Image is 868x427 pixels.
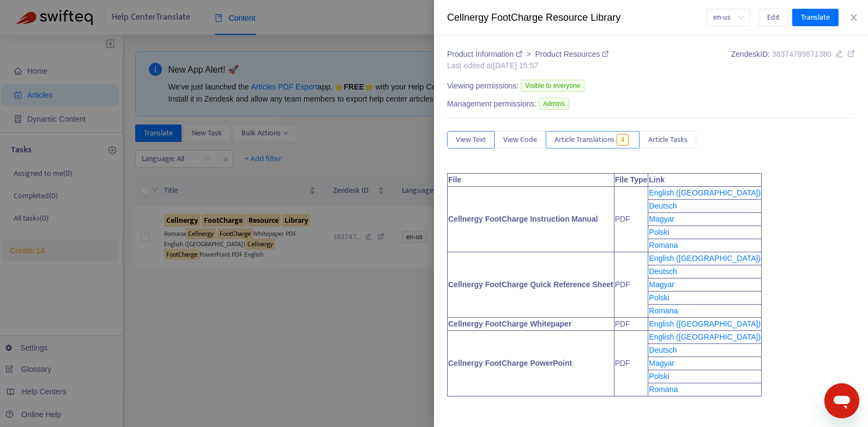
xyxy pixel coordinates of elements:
[772,50,831,58] span: 38374789871380
[649,280,674,289] a: Magyar
[649,359,674,367] a: Magyar
[649,372,669,381] a: Polski
[649,254,761,263] a: English ([GEOGRAPHIC_DATA])
[824,383,859,418] iframe: Button to launch messaging window
[448,175,461,184] strong: File
[546,131,640,149] button: Article Translations4
[649,228,669,236] a: Polski
[767,11,780,23] span: Edit
[649,188,761,197] a: English ([GEOGRAPHIC_DATA])
[447,131,495,149] button: View Text
[447,10,707,25] div: Cellnergy FootCharge Resource Library
[649,319,761,328] a: English ([GEOGRAPHIC_DATA])
[447,80,519,92] span: Viewing permissions:
[649,346,677,354] a: Deutsch
[614,318,648,331] td: PDF
[731,49,855,72] div: Zendesk ID:
[448,280,613,289] strong: Cellnergy FootCharge Quick Reference Sheet
[713,9,744,26] span: en-us
[649,385,678,394] a: Romana
[649,333,761,341] a: English ([GEOGRAPHIC_DATA])
[447,50,525,58] a: Product Information
[640,131,696,149] button: Article Tasks
[649,215,674,223] a: Magyar
[649,267,677,276] a: Deutsch
[801,11,830,23] span: Translate
[456,134,486,146] span: View Text
[792,9,839,26] button: Translate
[649,293,669,302] a: Polski
[521,80,584,92] span: Visible to everyone
[617,134,629,146] span: 4
[535,50,609,58] a: Product Resources
[849,13,858,22] span: close
[614,252,648,318] td: PDF
[503,134,537,146] span: View Code
[649,175,665,184] strong: Link
[448,359,572,367] strong: Cellnergy FootCharge PowerPoint
[614,331,648,396] td: PDF
[649,201,677,210] a: Deutsch
[447,49,608,60] div: >
[846,13,861,23] button: Close
[554,134,614,146] span: Article Translations
[615,175,648,184] strong: File Type
[539,98,569,110] span: Admins
[614,187,648,252] td: PDF
[448,319,571,328] strong: Cellnergy FootCharge Whitepaper
[758,9,788,26] button: Edit
[649,306,678,315] a: Romana
[447,60,608,72] div: Last edited at [DATE] 15:57
[648,134,688,146] span: Article Tasks
[495,131,546,149] button: View Code
[447,98,537,110] span: Management permissions:
[649,241,678,250] a: Romana
[448,215,598,223] strong: Cellnergy FootCharge Instruction Manual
